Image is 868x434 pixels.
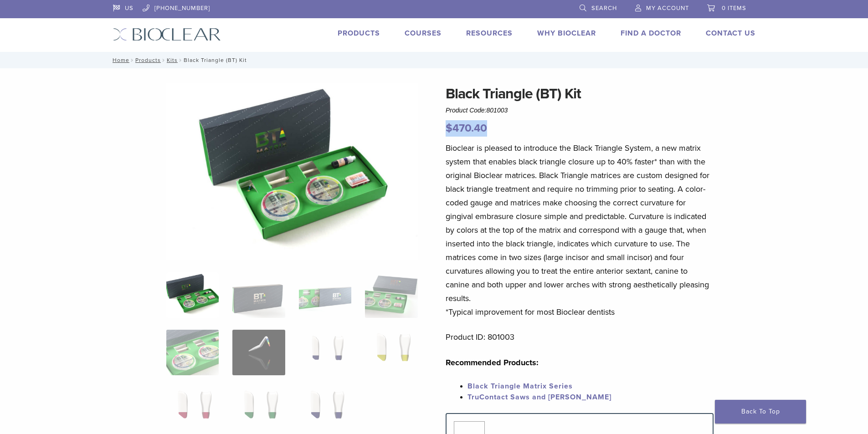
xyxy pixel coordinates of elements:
img: Black Triangle (BT) Kit - Image 7 [299,330,351,375]
a: Why Bioclear [537,29,596,38]
p: Bioclear is pleased to introduce the Black Triangle System, a new matrix system that enables blac... [446,141,714,319]
a: Contact Us [706,29,755,38]
img: Intro Black Triangle Kit-6 - Copy [166,83,418,260]
a: TruContact Saws and [PERSON_NAME] [467,393,611,402]
a: Find A Doctor [621,29,681,38]
img: Black Triangle (BT) Kit - Image 10 [232,387,285,433]
span: 801003 [487,107,508,114]
img: Bioclear [113,28,221,41]
img: Black Triangle (BT) Kit - Image 8 [365,330,417,375]
span: 0 items [722,5,746,12]
a: Home [110,57,129,63]
span: $ [446,122,452,135]
p: Product ID: 801003 [446,330,714,344]
img: Intro-Black-Triangle-Kit-6-Copy-e1548792917662-324x324.jpg [166,272,219,318]
span: / [178,58,184,62]
img: Black Triangle (BT) Kit - Image 6 [232,330,285,375]
span: / [161,58,167,62]
a: Black Triangle Matrix Series [467,382,573,391]
span: Product Code: [446,107,508,114]
a: Courses [405,29,442,38]
a: Resources [466,29,513,38]
a: Products [135,57,161,63]
span: / [129,58,135,62]
span: My Account [646,5,689,12]
img: Black Triangle (BT) Kit - Image 11 [299,387,351,433]
strong: Recommended Products: [446,357,539,368]
nav: Black Triangle (BT) Kit [106,52,762,68]
a: Products [338,29,380,38]
img: Black Triangle (BT) Kit - Image 2 [232,272,285,318]
bdi: 470.40 [446,122,487,135]
a: Back To Top [715,400,806,424]
h1: Black Triangle (BT) Kit [446,83,714,105]
a: Kits [167,57,178,63]
img: Black Triangle (BT) Kit - Image 3 [299,272,351,318]
img: Black Triangle (BT) Kit - Image 4 [365,272,417,318]
span: Search [591,5,617,12]
img: Black Triangle (BT) Kit - Image 9 [166,387,219,433]
img: Black Triangle (BT) Kit - Image 5 [166,330,219,375]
